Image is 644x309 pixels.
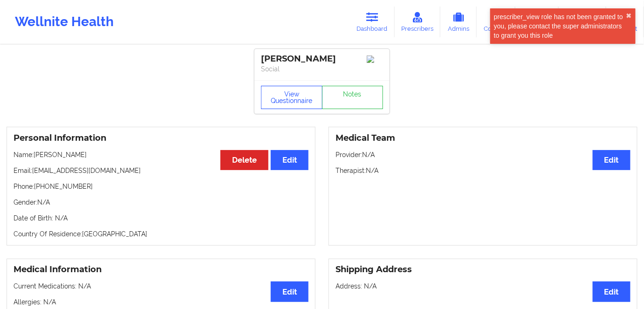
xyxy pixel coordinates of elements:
p: Date of Birth: N/A [14,213,308,223]
button: Edit [593,150,630,170]
h3: Medical Team [336,133,630,144]
a: Notes [322,86,384,109]
p: Social [261,64,383,74]
h3: Shipping Address [336,264,630,275]
a: Dashboard [350,7,395,37]
h3: Personal Information [14,133,308,144]
a: Admins [440,7,477,37]
p: Provider: N/A [336,150,630,159]
button: Edit [593,282,630,302]
button: Edit [271,150,308,170]
p: Current Medications: N/A [14,282,308,291]
button: View Questionnaire [261,86,322,109]
p: Therapist: N/A [336,166,630,175]
div: [PERSON_NAME] [261,54,383,64]
p: Phone: [PHONE_NUMBER] [14,182,308,191]
a: Prescribers [395,7,441,37]
p: Email: [EMAIL_ADDRESS][DOMAIN_NAME] [14,166,308,175]
p: Gender: N/A [14,198,308,207]
button: Delete [220,150,268,170]
button: close [626,12,632,20]
p: Allergies: N/A [14,297,308,307]
p: Country Of Residence: [GEOGRAPHIC_DATA] [14,229,308,239]
p: Name: [PERSON_NAME] [14,150,308,159]
a: Coaches [477,7,515,37]
div: prescriber_view role has not been granted to you, please contact the super administrators to gran... [494,12,626,40]
p: Address: N/A [336,282,630,291]
img: Image%2Fplaceholer-image.png [367,55,383,63]
button: Edit [271,282,308,302]
h3: Medical Information [14,264,308,275]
